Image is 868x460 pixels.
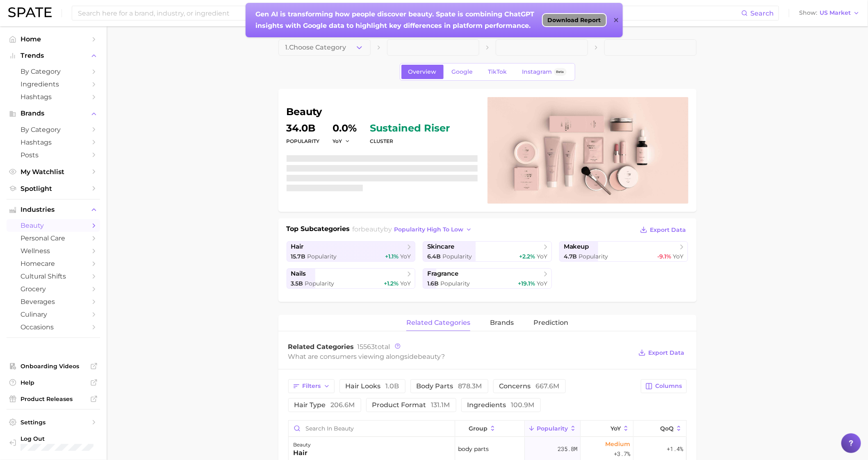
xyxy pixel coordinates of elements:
a: InstagramBeta [515,65,574,79]
span: makeup [564,243,589,251]
button: Export Data [638,224,688,236]
span: 15563 [358,343,375,351]
span: Related Categories [288,343,354,351]
span: +1.1% [385,253,399,260]
a: Spotlight [7,182,100,195]
span: popularity high to low [394,226,463,233]
button: group [455,421,525,437]
span: TikTok [488,68,507,75]
span: Filters [303,383,321,390]
span: Posts [21,151,86,159]
span: body parts [417,383,482,390]
input: Search in beauty [289,421,455,436]
span: Export Data [650,227,686,233]
a: Ingredients [7,78,100,91]
span: Popularity [440,280,470,287]
span: total [358,343,390,351]
span: Settings [21,419,86,426]
span: Google [452,68,473,75]
span: QoQ [660,425,674,432]
a: makeup4.7b Popularity-9.1% YoY [559,241,688,262]
span: grocery [21,285,86,293]
span: +1.2% [384,280,399,287]
span: Search [750,9,774,17]
button: Industries [7,204,100,216]
span: nails [291,270,306,278]
a: homecare [7,257,100,270]
span: YoY [611,425,621,432]
a: Onboarding Videos [7,360,100,372]
span: Spotlight [21,185,86,193]
span: 131.1m [431,401,450,409]
span: Log Out [21,435,93,442]
span: 667.6m [536,382,560,390]
a: beverages [7,295,100,308]
dt: cluster [370,136,450,146]
span: Columns [656,383,682,390]
span: fragrance [427,270,458,278]
span: Home [21,35,86,43]
img: SPATE [8,7,52,17]
span: Popularity [537,425,568,432]
span: beauty [418,353,442,360]
a: wellness [7,245,100,257]
a: Hashtags [7,136,100,149]
span: YoY [537,280,547,287]
span: product format [372,402,450,408]
a: personal care [7,232,100,245]
span: beauty [361,225,384,233]
span: Hashtags [21,138,86,146]
span: concerns [499,383,560,390]
span: Beta [556,68,564,75]
span: Popularity [305,280,335,287]
span: Help [21,379,86,386]
h1: beauty [287,107,478,117]
dd: 0.0% [333,123,357,133]
a: Overview [401,65,444,79]
span: hair looks [346,383,399,390]
a: Settings [7,416,100,428]
button: popularity high to low [392,224,474,235]
button: YoY [581,421,633,437]
button: Columns [641,379,686,393]
span: wellness [21,247,86,255]
span: 15.7b [291,253,306,260]
a: Home [7,33,100,45]
span: hair [291,243,304,251]
button: Brands [7,107,100,120]
a: cultural shifts [7,270,100,283]
button: Filters [288,379,335,393]
a: Posts [7,149,100,161]
span: ingredients [467,402,535,408]
span: Onboarding Videos [21,363,86,370]
span: 1. Choose Category [285,44,346,51]
span: YoY [333,138,342,145]
span: Prediction [533,319,568,326]
a: hair15.7b Popularity+1.1% YoY [287,241,416,262]
a: occasions [7,321,100,333]
span: 6.4b [427,253,441,260]
span: sustained riser [370,123,450,133]
a: culinary [7,308,100,321]
h1: Top Subcategories [287,224,350,236]
span: beverages [21,298,86,306]
span: Popularity [308,253,337,260]
a: Google [445,65,480,79]
span: Medium [605,439,630,449]
span: -9.1% [657,253,671,260]
span: by Category [21,126,86,134]
span: Industries [21,206,86,213]
span: by Category [21,68,86,75]
span: YoY [400,280,411,287]
dt: Popularity [287,136,320,146]
span: hair type [294,402,355,408]
span: cultural shifts [21,272,86,280]
a: TikTok [481,65,514,79]
span: +19.1% [518,280,535,287]
span: culinary [21,310,86,318]
span: YoY [537,253,547,260]
span: beauty [21,222,86,229]
span: YoY [673,253,683,260]
span: personal care [21,234,86,242]
div: beauty [294,440,311,450]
